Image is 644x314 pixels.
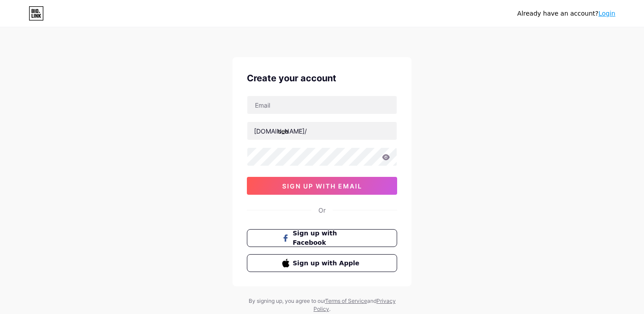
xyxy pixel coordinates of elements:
[254,126,307,136] div: [DOMAIN_NAME]/
[247,71,397,85] div: Create your account
[247,122,397,140] input: username
[246,297,398,313] div: By signing up, you agree to our and .
[293,229,362,247] span: Sign up with Facebook
[517,9,615,18] div: Already have an account?
[247,229,397,247] button: Sign up with Facebook
[247,254,397,272] button: Sign up with Apple
[318,205,326,215] div: Or
[282,182,362,190] span: sign up with email
[325,297,367,304] a: Terms of Service
[598,10,615,17] a: Login
[247,177,397,195] button: sign up with email
[247,96,397,114] input: Email
[293,259,362,268] span: Sign up with Apple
